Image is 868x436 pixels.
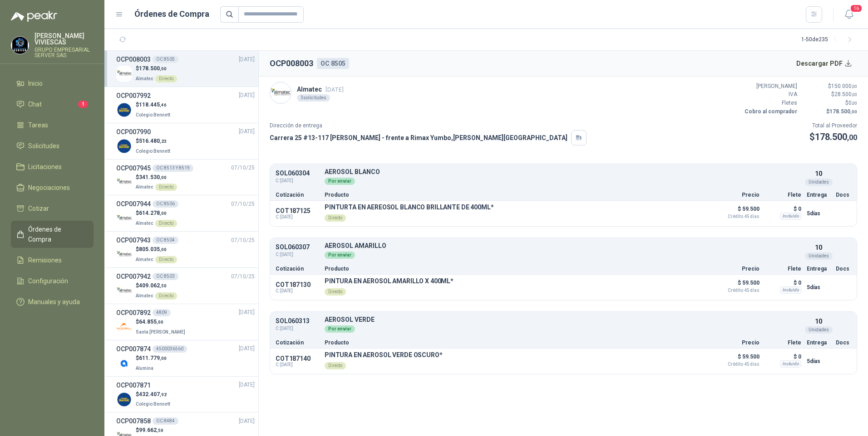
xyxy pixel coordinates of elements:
[116,380,151,390] h3: OCP007871
[11,11,57,22] img: Logo peakr
[160,283,167,288] span: ,50
[11,272,94,290] a: Configuración
[743,82,797,91] p: [PERSON_NAME]
[780,360,801,368] div: Incluido
[239,308,255,317] span: [DATE]
[803,90,857,99] p: $
[116,91,255,119] a: OCP007992[DATE] Company Logo$118.445,46Colegio Bennett
[116,163,255,192] a: OCP007945OC 8513 Y 851907/10/25 Company Logo$341.530,00AlmatecDirecto
[803,99,857,107] p: $
[714,214,759,219] span: Crédito 45 días
[116,102,132,118] img: Company Logo
[276,177,319,184] span: C: [DATE]
[160,175,167,180] span: ,00
[116,416,151,426] h3: OCP007858
[116,199,151,209] h3: OCP007944
[297,84,344,94] p: Almatec
[139,210,167,216] span: 614.278
[157,428,163,433] span: ,50
[239,344,255,353] span: [DATE]
[136,221,153,226] span: Almatec
[11,158,94,175] a: Licitaciones
[160,139,167,144] span: ,23
[116,308,151,318] h3: OCP007892
[28,162,62,172] span: Licitaciones
[116,271,255,300] a: OCP007942OC 850307/10/25 Company Logo$409.062,50AlmatecDirecto
[325,192,709,198] p: Producto
[743,99,797,107] p: Fletes
[28,99,42,109] span: Chat
[317,58,349,69] div: OC 8505
[139,246,167,252] span: 805.035
[116,235,151,245] h3: OCP007943
[160,66,167,71] span: ,00
[815,242,822,252] p: 10
[136,354,167,363] p: $
[801,33,857,47] div: 1 - 50 de 235
[765,192,801,198] p: Flete
[153,417,178,425] div: OC 8484
[829,108,857,115] span: 178.500
[11,75,94,92] a: Inicio
[136,366,153,371] span: Alumina
[765,351,801,362] p: $ 0
[155,256,177,263] div: Directo
[116,355,132,371] img: Company Logo
[852,84,857,89] span: ,00
[780,286,801,294] div: Incluido
[714,362,759,367] span: Crédito 45 días
[807,192,830,198] p: Entrega
[239,417,255,426] span: [DATE]
[780,213,801,220] div: Incluido
[160,356,167,361] span: ,00
[325,86,344,93] span: [DATE]
[270,57,313,70] h2: OCP008003
[807,340,830,345] p: Entrega
[136,257,153,262] span: Almatec
[231,200,255,208] span: 07/10/25
[136,209,177,218] p: $
[28,224,85,244] span: Órdenes de Compra
[11,116,94,134] a: Tareas
[116,235,255,264] a: OCP007943OC 850407/10/25 Company Logo$805.035,00AlmatecDirecto
[276,340,319,345] p: Cotización
[325,288,346,296] div: Directo
[765,277,801,288] p: $ 0
[116,91,151,101] h3: OCP007992
[160,211,167,216] span: ,00
[765,340,801,345] p: Flete
[28,120,48,130] span: Tareas
[139,282,167,289] span: 409.062
[815,131,857,142] span: 178.500
[155,292,177,300] div: Directo
[116,247,132,262] img: Company Logo
[116,344,151,354] h3: OCP007874
[160,392,167,397] span: ,92
[852,92,857,97] span: ,00
[714,266,759,271] p: Precio
[231,164,255,172] span: 07/10/25
[116,319,132,335] img: Company Logo
[325,252,355,259] div: Por enviar
[116,344,255,373] a: OCP0078744500036560[DATE] Company Logo$611.779,00Alumina
[116,54,255,83] a: OCP008003OC 8505[DATE] Company Logo$178.500,00AlmatecDirecto
[239,55,255,64] span: [DATE]
[276,207,319,214] p: COT187125
[139,65,167,72] span: 178.500
[116,138,132,154] img: Company Logo
[276,244,319,251] p: SOL060307
[276,325,319,332] span: C: [DATE]
[276,362,319,368] span: C: [DATE]
[325,362,346,369] div: Directo
[28,183,70,193] span: Negociaciones
[136,101,172,109] p: $
[834,91,857,97] span: 28.500
[116,380,255,409] a: OCP007871[DATE] Company Logo$432.407,92Colegio Bennett
[836,266,851,271] p: Docs
[11,179,94,196] a: Negociaciones
[28,78,43,88] span: Inicio
[276,214,319,220] span: C: [DATE]
[231,236,255,245] span: 07/10/25
[11,293,94,310] a: Manuales y ayuda
[276,288,319,294] span: C: [DATE]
